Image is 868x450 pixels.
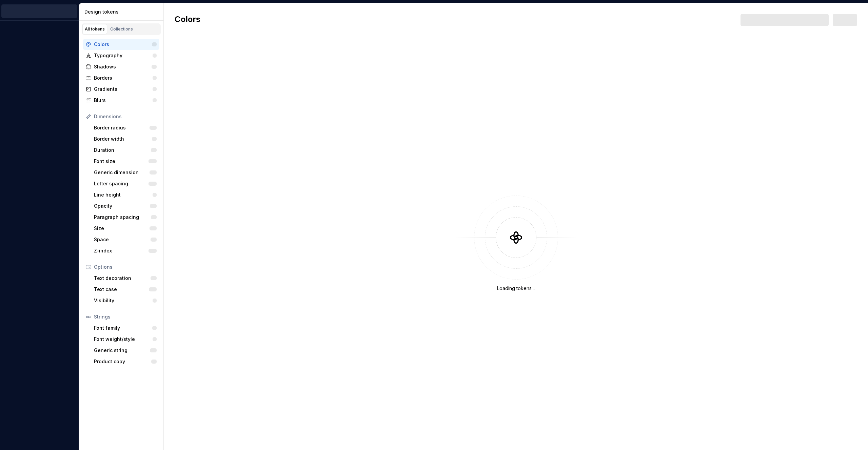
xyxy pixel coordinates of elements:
[91,345,159,356] a: Generic string
[94,264,157,270] div: Options
[91,189,159,200] a: Line height
[91,134,159,144] a: Border width
[94,97,153,104] div: Blurs
[94,158,149,165] div: Font size
[94,236,151,243] div: Space
[91,212,159,223] a: Paragraph spacing
[91,284,159,295] a: Text case
[91,156,159,167] a: Font size
[91,334,159,345] a: Font weight/style
[83,84,159,95] a: Gradients
[94,203,150,209] div: Opacity
[94,313,157,320] div: Strings
[94,147,151,154] div: Duration
[94,191,153,198] div: Line height
[91,201,159,211] a: Opacity
[94,225,150,232] div: Size
[83,61,159,72] a: Shadows
[94,247,149,254] div: Z-index
[94,286,149,293] div: Text case
[94,113,157,120] div: Dimensions
[94,275,151,282] div: Text decoration
[91,356,159,367] a: Product copy
[94,180,149,187] div: Letter spacing
[91,178,159,189] a: Letter spacing
[91,245,159,256] a: Z-index
[83,39,159,50] a: Colors
[94,169,150,176] div: Generic dimension
[91,295,159,306] a: Visibility
[91,273,159,284] a: Text decoration
[94,136,152,142] div: Border width
[91,145,159,156] a: Duration
[94,336,153,343] div: Font weight/style
[94,347,150,354] div: Generic string
[84,8,161,15] div: Design tokens
[94,325,152,331] div: Font family
[91,323,159,333] a: Font family
[497,285,535,292] div: Loading tokens...
[94,214,151,221] div: Paragraph spacing
[83,95,159,106] a: Blurs
[83,50,159,61] a: Typography
[94,86,153,93] div: Gradients
[91,167,159,178] a: Generic dimension
[94,63,152,70] div: Shadows
[91,234,159,245] a: Space
[91,223,159,234] a: Size
[91,122,159,133] a: Border radius
[94,297,153,304] div: Visibility
[94,41,152,48] div: Colors
[175,14,200,26] h2: Colors
[85,26,105,32] div: All tokens
[94,124,150,131] div: Border radius
[94,52,153,59] div: Typography
[94,75,153,81] div: Borders
[110,26,133,32] div: Collections
[94,358,151,365] div: Product copy
[83,73,159,83] a: Borders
